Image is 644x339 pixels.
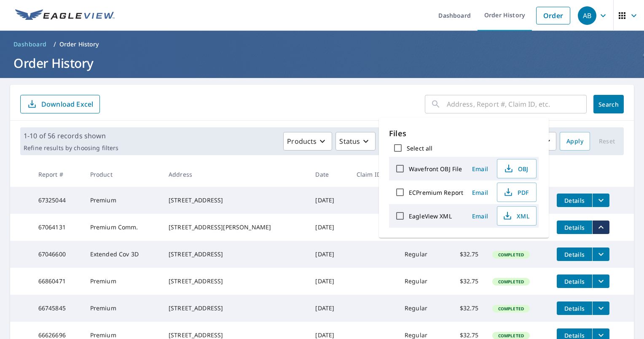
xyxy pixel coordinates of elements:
th: Product [83,162,162,187]
span: Email [470,188,490,196]
td: $32.75 [444,241,485,268]
button: detailsBtn-66745845 [557,301,592,315]
span: XML [502,211,529,221]
button: filesDropdownBtn-67046600 [592,248,609,261]
button: filesDropdownBtn-66860471 [592,274,609,288]
label: Select all [407,144,432,152]
td: [DATE] [309,214,349,241]
button: detailsBtn-66860471 [557,274,592,288]
span: Completed [493,252,529,258]
h1: Order History [10,54,634,72]
button: filesDropdownBtn-67325044 [592,194,609,207]
button: Email [467,162,494,175]
span: OBJ [502,164,529,174]
span: Email [470,165,490,173]
td: [DATE] [309,241,349,268]
span: Completed [493,306,529,312]
span: Details [562,277,587,285]
p: Files [389,128,539,139]
th: Address [162,162,309,187]
button: Search [593,95,624,113]
span: Details [562,304,587,312]
div: [STREET_ADDRESS] [169,250,302,258]
div: [STREET_ADDRESS] [169,196,302,204]
span: PDF [502,187,529,197]
td: 67046600 [32,241,83,268]
span: Email [470,212,490,220]
td: 67325044 [32,187,83,214]
div: [STREET_ADDRESS][PERSON_NAME] [169,223,302,231]
td: [DATE] [309,295,349,322]
a: Order [536,7,570,24]
span: Details [562,250,587,258]
li: / [54,39,56,49]
div: [STREET_ADDRESS] [169,277,302,285]
td: $32.75 [444,268,485,295]
button: XML [497,206,537,226]
button: detailsBtn-67046600 [557,248,592,261]
td: $32.75 [444,295,485,322]
img: EV Logo [15,9,115,22]
label: EagleView XML [409,212,452,220]
span: Search [600,100,617,108]
button: OBJ [497,159,537,178]
th: Date [309,162,349,187]
td: 66745845 [32,295,83,322]
th: Claim ID [350,162,398,187]
button: Download Excel [20,95,100,113]
p: Download Excel [41,100,93,109]
td: Extended Cov 3D [83,241,162,268]
td: Premium Comm. [83,214,162,241]
button: Status [335,132,376,151]
td: Regular [398,295,444,322]
button: filesDropdownBtn-67064131 [592,221,609,234]
button: detailsBtn-67064131 [557,221,592,234]
button: Email [467,210,494,223]
td: Premium [83,187,162,214]
td: Regular [398,241,444,268]
input: Address, Report #, Claim ID, etc. [447,92,587,116]
p: Refine results by choosing filters [24,144,118,152]
button: Email [467,186,494,199]
p: Products [287,136,317,146]
nav: breadcrumb [10,38,634,51]
span: Details [562,223,587,231]
button: filesDropdownBtn-66745845 [592,301,609,315]
th: Report # [32,162,83,187]
td: Premium [83,295,162,322]
a: Dashboard [10,38,50,51]
button: PDF [497,183,537,202]
button: Products [283,132,332,151]
span: Completed [493,279,529,285]
label: ECPremium Report [409,188,463,196]
label: Wavefront OBJ File [409,165,462,173]
td: [DATE] [309,268,349,295]
span: Dashboard [13,40,47,48]
div: AB [578,6,596,25]
td: Premium [83,268,162,295]
td: 66860471 [32,268,83,295]
span: Details [562,196,587,204]
td: Regular [398,268,444,295]
span: Apply [566,136,583,147]
div: [STREET_ADDRESS] [169,304,302,312]
p: Order History [59,40,99,48]
td: 67064131 [32,214,83,241]
span: Completed [493,333,529,339]
button: Apply [560,132,590,151]
p: Status [339,136,360,146]
td: [DATE] [309,187,349,214]
button: detailsBtn-67325044 [557,194,592,207]
p: 1-10 of 56 records shown [24,131,118,141]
